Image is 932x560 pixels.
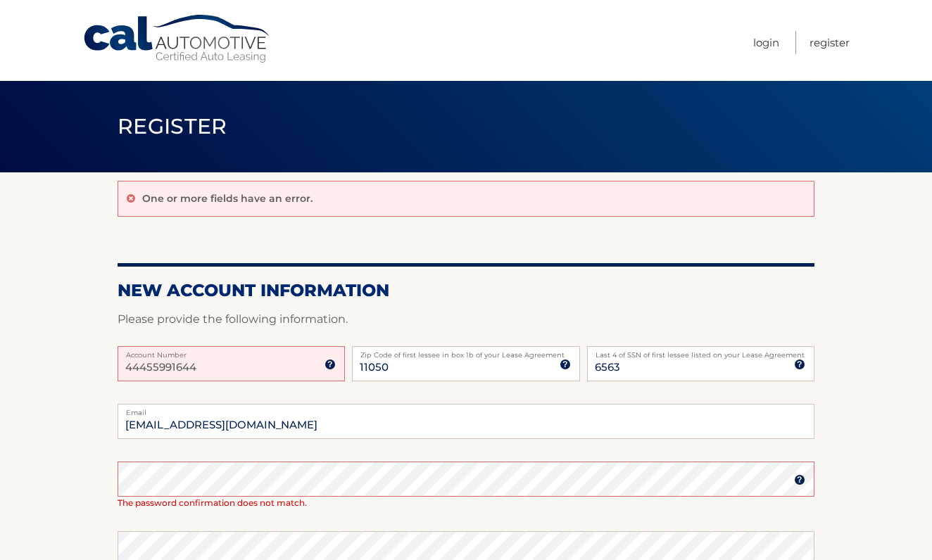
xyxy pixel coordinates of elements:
[794,359,805,370] img: tooltip.svg
[560,359,571,370] img: tooltip.svg
[118,346,345,357] label: Account Number
[142,192,313,205] p: One or more fields have an error.
[118,404,814,439] input: Email
[118,497,307,508] span: The password confirmation does not match.
[587,346,814,381] input: SSN or EIN (last 4 digits only)
[587,346,814,357] label: Last 4 of SSN of first lessee listed on your Lease Agreement
[753,31,779,54] a: Login
[352,346,579,381] input: Zip Code
[810,31,850,54] a: Register
[118,404,814,415] label: Email
[118,310,814,329] p: Please provide the following information.
[82,14,272,64] a: Cal Automotive
[325,359,336,370] img: tooltip.svg
[352,346,579,357] label: Zip Code of first lessee in box 1b of your Lease Agreement
[118,280,814,301] h2: New Account Information
[794,474,805,485] img: tooltip.svg
[118,346,345,381] input: Account Number
[118,113,227,139] span: Register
